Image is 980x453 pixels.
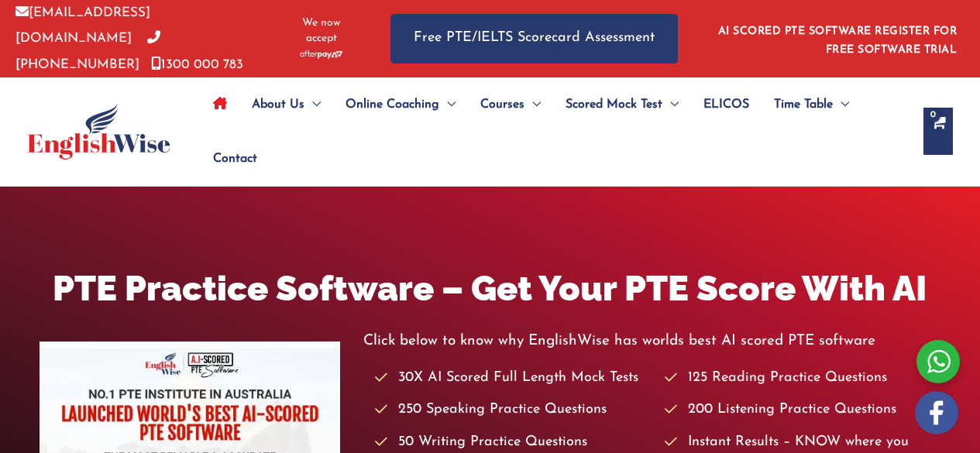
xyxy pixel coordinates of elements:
[201,132,257,186] a: Contact
[665,397,940,423] li: 200 Listening Practice Questions
[718,26,958,56] a: AI SCORED PTE SOFTWARE REGISTER FOR FREE SOFTWARE TRIAL
[213,132,257,186] span: Contact
[390,14,678,63] a: Free PTE/IELTS Scorecard Assessment
[252,77,304,132] span: About Us
[375,397,651,423] li: 250 Speaking Practice Questions
[923,108,953,155] a: View Shopping Cart, empty
[439,77,456,132] span: Menu Toggle
[363,328,941,354] p: Click below to know why EnglishWise has worlds best AI scored PTE software
[304,77,321,132] span: Menu Toggle
[239,77,333,132] a: About UsMenu Toggle
[201,77,908,186] nav: Site Navigation: Main Menu
[480,77,524,132] span: Courses
[375,365,651,391] li: 30X AI Scored Full Length Mock Tests
[553,77,691,132] a: Scored Mock TestMenu Toggle
[151,58,243,71] a: 1300 000 783
[15,6,150,45] a: [EMAIL_ADDRESS][DOMAIN_NAME]
[833,77,849,132] span: Menu Toggle
[346,77,439,132] span: Online Coaching
[566,77,662,132] span: Scored Mock Test
[691,77,762,132] a: ELICOS
[468,77,553,132] a: CoursesMenu Toggle
[524,77,541,132] span: Menu Toggle
[709,13,965,63] aside: Header Widget 1
[774,77,833,132] span: Time Table
[665,365,940,391] li: 125 Reading Practice Questions
[762,77,861,132] a: Time TableMenu Toggle
[27,104,170,160] img: cropped-ew-logo
[915,391,958,434] img: white-facebook.png
[15,32,160,70] a: [PHONE_NUMBER]
[703,77,749,132] span: ELICOS
[40,264,941,313] h1: PTE Practice Software – Get Your PTE Score With AI
[333,77,468,132] a: Online CoachingMenu Toggle
[291,15,352,46] span: We now accept
[662,77,679,132] span: Menu Toggle
[300,50,342,59] img: Afterpay-Logo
